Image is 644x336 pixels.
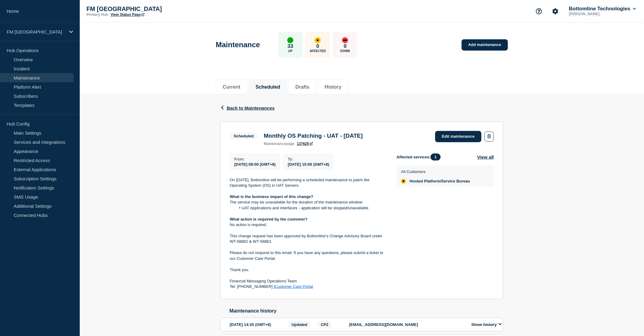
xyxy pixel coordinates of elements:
[568,12,631,16] p: [PERSON_NAME]
[477,154,494,161] button: View all
[234,162,276,167] span: [DATE] 09:00 (GMT+8)
[325,84,341,90] button: History
[86,5,208,12] p: FM [GEOGRAPHIC_DATA]
[230,250,387,261] p: Please do not respond to this email. If you have any questions, please submit a ticket to our Cus...
[341,49,350,53] p: Down
[533,5,545,18] button: Support
[315,37,321,43] div: affected
[349,322,465,327] p: [EMAIL_ADDRESS][DOMAIN_NAME]
[256,84,280,90] button: Scheduled
[230,133,258,140] span: Scheduled
[234,157,276,161] p: From :
[470,322,504,327] button: Show history
[401,179,406,184] div: affected
[230,194,313,199] strong: What is the business impact of this change?
[462,39,508,51] a: Add maintenance
[230,222,387,228] p: No action is required.
[317,43,319,49] p: 0
[236,205,387,211] li: UAT Applications and interfaces - application will be stopped/unavailable
[296,84,310,90] button: Drafts
[230,217,308,221] strong: What action is required by the customer?
[229,308,503,314] h2: Maintenance history
[264,142,286,146] span: maintenance
[435,131,481,142] a: Edit maintenance
[230,278,387,284] p: Financial Messaging Operations Team
[317,321,332,328] span: CP2
[7,29,65,34] p: FM [GEOGRAPHIC_DATA]
[287,37,293,43] div: up
[288,43,293,49] p: 33
[401,169,470,174] p: All Customers
[410,179,470,184] span: Hosted Platform/Service Bureau
[568,6,637,12] button: Bottomline Technologies
[264,142,295,146] p: page
[230,284,387,289] p: Tel: [PHONE_NUMBER] |
[431,154,441,161] span: 1
[264,133,363,139] h3: Monthly OS Patching - UAT - [DATE]
[297,142,313,146] a: 137625
[310,49,326,53] p: Affected
[227,105,275,111] span: Back to Maintenances
[230,267,387,273] p: Thank you.
[86,12,108,17] p: Primary Hub
[216,41,260,49] h1: Maintenance
[288,321,311,328] span: Updated
[110,12,144,17] a: View Status Page
[549,5,562,18] button: Account settings
[344,43,347,49] p: 0
[397,154,444,161] span: Affected services:
[230,177,387,189] p: On [DATE], Bottomline will be performing a scheduled maintenance to patch the Operating System (O...
[230,321,286,328] div: [DATE] 14:20 (GMT+8)
[288,162,329,167] span: [DATE] 15:00 (GMT+8)
[288,157,329,161] p: To :
[220,105,275,111] button: Back to Maintenances
[288,49,292,53] p: Up
[230,200,387,205] p: The service may be unavailable for the duration of the maintenance window:
[230,233,387,245] p: This change request has been approved by Bottomline’s Change Advisory Board under WT-58862 & WT-5...
[223,84,240,90] button: Current
[342,37,348,43] div: down
[275,284,313,289] a: Customer Care Portal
